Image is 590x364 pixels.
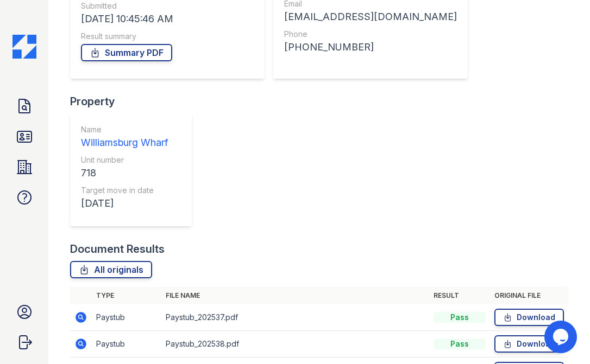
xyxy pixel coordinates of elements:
[81,124,168,150] a: Name Williamsburg Wharf
[81,44,172,61] a: Summary PDF
[92,287,161,304] th: Type
[70,241,165,257] div: Document Results
[12,35,36,59] img: CE_Icon_Blue-c292c112584629df590d857e76928e9f676e5b41ef8f769ba2f05ee15b207248.png
[161,287,429,304] th: File name
[70,261,152,278] a: All originals
[81,185,168,196] div: Target move in date
[161,331,429,357] td: Paystub_202538.pdf
[284,29,457,40] div: Phone
[81,165,168,181] div: 718
[544,321,579,353] iframe: chat widget
[81,155,168,165] div: Unit number
[494,335,564,353] a: Download
[429,287,490,304] th: Result
[81,1,254,11] div: Submitted
[494,309,564,326] a: Download
[81,196,168,211] div: [DATE]
[490,287,568,304] th: Original file
[284,40,457,55] div: [PHONE_NUMBER]
[81,124,168,135] div: Name
[161,304,429,331] td: Paystub_202537.pdf
[284,9,457,24] div: [EMAIL_ADDRESS][DOMAIN_NAME]
[434,339,486,349] div: Pass
[70,94,200,109] div: Property
[92,331,161,357] td: Paystub
[434,312,486,323] div: Pass
[81,135,168,150] div: Williamsburg Wharf
[92,304,161,331] td: Paystub
[81,31,254,42] div: Result summary
[81,11,254,27] div: [DATE] 10:45:46 AM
